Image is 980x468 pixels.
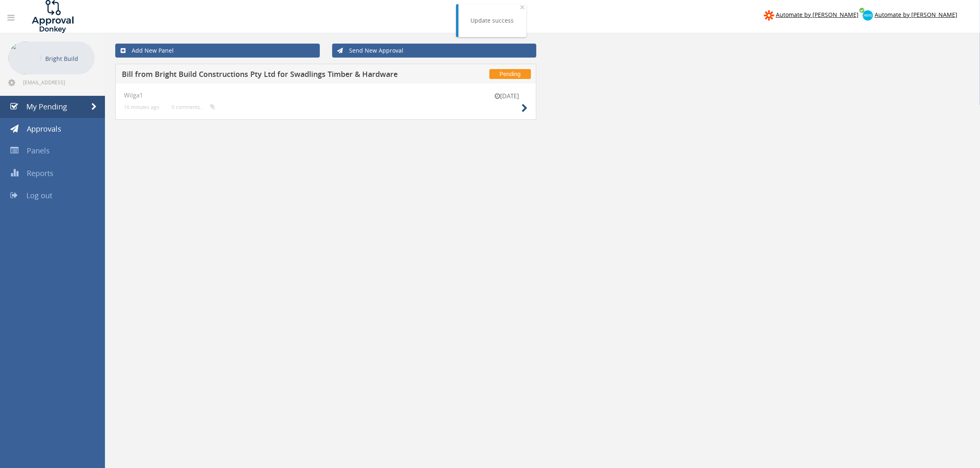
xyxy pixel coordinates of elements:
span: Automate by [PERSON_NAME] [875,11,957,19]
img: zapier-logomark.png [764,10,774,21]
h4: Wilga1 [124,92,528,99]
small: 0 comments... [172,104,215,110]
span: [EMAIL_ADDRESS][DOMAIN_NAME] [23,79,93,86]
span: Automate by [PERSON_NAME] [776,11,859,19]
a: Add New Panel [115,44,320,58]
div: Update success [471,16,514,25]
small: [DATE] [487,92,528,100]
img: xero-logo.png [863,10,873,21]
p: Bright Build [45,53,91,64]
span: Panels [27,146,50,155]
span: My Pending [26,102,67,111]
span: Pending [489,69,531,79]
a: Send New Approval [332,44,537,58]
span: × [520,1,525,13]
h5: Bill from Bright Build Constructions Pty Ltd for Swadlings Timber & Hardware [122,70,407,81]
span: Approvals [27,124,61,134]
span: Log out [26,190,52,200]
span: Reports [27,168,54,178]
small: 16 minutes ago [124,104,159,110]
